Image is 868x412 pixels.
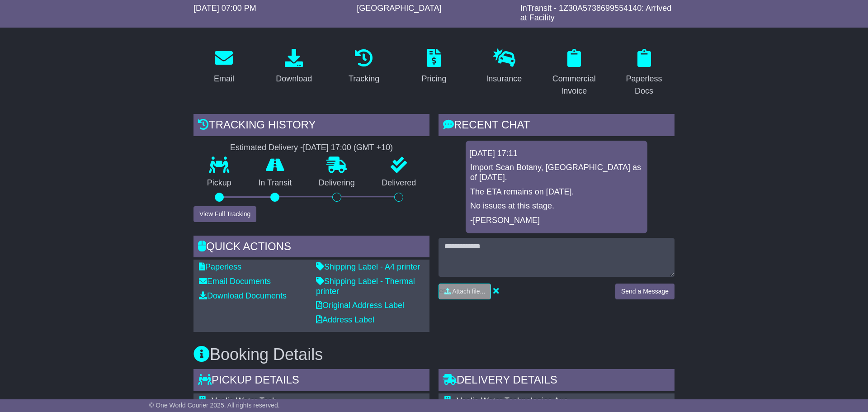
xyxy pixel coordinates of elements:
div: Tracking [349,73,379,85]
div: Pickup Details [193,369,429,393]
div: Commercial Invoice [549,73,599,97]
a: Email Documents [199,277,271,286]
a: Download [270,46,318,88]
div: Insurance [486,73,522,85]
p: Delivered [368,178,430,188]
div: Delivery Details [439,369,675,393]
span: Veolia Water Tech [212,396,277,405]
a: Paperless [199,262,241,271]
a: Insurance [480,46,528,88]
div: Pricing [421,73,446,85]
div: Email [214,73,234,85]
div: Download [276,73,312,85]
p: No issues at this stage. [470,201,643,211]
a: Address Label [316,315,374,324]
span: © One World Courier 2025. All rights reserved. [149,402,280,409]
a: Shipping Label - Thermal printer [316,277,415,296]
div: [DATE] 17:00 (GMT +10) [303,143,393,153]
a: Download Documents [199,291,287,300]
h3: Booking Details [193,346,675,364]
div: Tracking history [193,114,429,138]
a: Tracking [343,46,385,88]
div: RECENT CHAT [439,114,675,138]
p: -[PERSON_NAME] [470,216,643,226]
span: [GEOGRAPHIC_DATA] [357,4,441,13]
a: Pricing [415,46,452,88]
button: Send a Message [615,284,675,299]
a: Original Address Label [316,301,404,310]
div: [DATE] 17:11 [469,149,644,159]
div: Estimated Delivery - [193,143,429,153]
div: Paperless Docs [619,73,669,97]
span: InTransit - 1Z30A5738699554140: Arrived at Facility [520,4,672,23]
p: Delivering [305,178,368,188]
button: View Full Tracking [193,206,256,222]
a: Commercial Invoice [543,46,604,100]
a: Email [208,46,240,88]
div: Quick Actions [193,236,429,260]
p: Pickup [193,178,245,188]
span: Veolia Water Technologies Aus [457,396,568,405]
p: The ETA remains on [DATE]. [470,187,643,197]
p: Import Scan Botany, [GEOGRAPHIC_DATA] as of [DATE]. [470,163,643,182]
a: Paperless Docs [613,46,675,100]
span: [DATE] 07:00 PM [193,4,256,13]
p: In Transit [245,178,306,188]
a: Shipping Label - A4 printer [316,262,420,271]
